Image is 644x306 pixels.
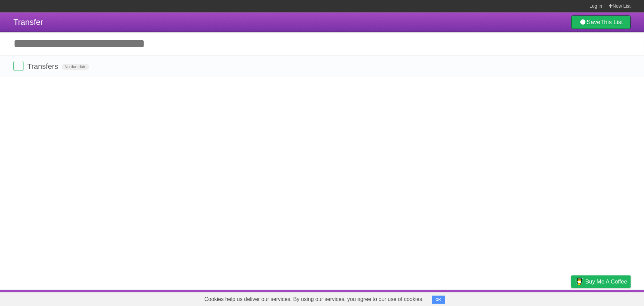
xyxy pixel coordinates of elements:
b: This List [600,19,623,26]
span: Transfers [27,62,60,71]
a: About [482,292,496,304]
img: Buy me a coffee [575,276,584,287]
a: Privacy [562,292,580,304]
a: Developers [504,292,531,304]
span: Transfer [13,17,43,27]
a: Suggest a feature [588,292,631,304]
span: No due date [62,64,89,70]
a: Buy me a coffee [571,275,631,288]
a: SaveThis List [571,15,631,29]
span: Buy me a coffee [585,276,627,288]
a: Terms [540,292,554,304]
label: Done [13,61,23,71]
span: Cookies help us deliver our services. By using our services, you agree to our use of cookies. [198,293,430,306]
button: OK [432,296,445,304]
